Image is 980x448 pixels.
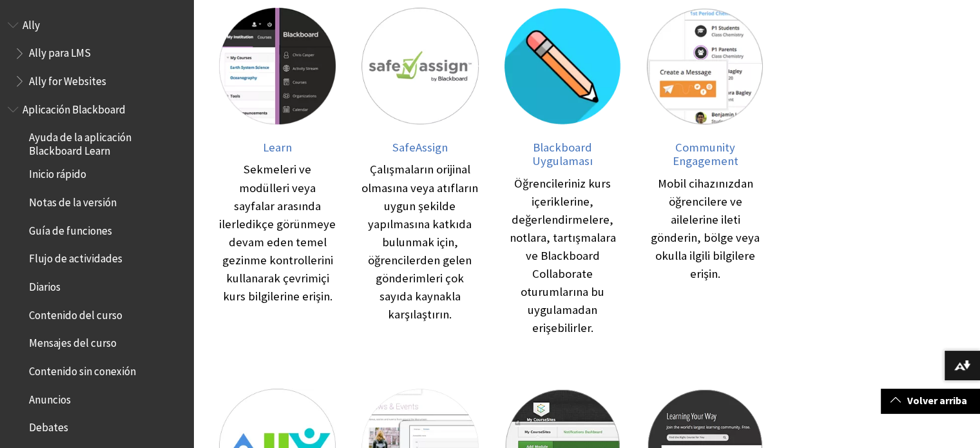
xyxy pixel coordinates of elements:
[219,161,336,305] div: Sekmeleri ve modülleri veya sayfalar arasında ilerledikçe görünmeye devam eden temel gezinme kont...
[29,220,112,237] span: Guía de funciones
[29,333,117,350] span: Mensajes del curso
[219,8,336,124] img: Learn
[504,8,621,337] a: Blackboard Uygulaması Blackboard Uygulaması Öğrencileriniz kurs içeriklerine, değerlendirmelere, ...
[29,360,136,378] span: Contenido sin conexión
[8,14,186,92] nav: Book outline for Anthology Ally Help
[672,140,738,169] span: Community Engagement
[23,99,126,116] span: Aplicación Blackboard
[29,248,122,266] span: Flujo de actividades
[647,8,764,124] img: Community Engagement
[29,164,86,181] span: Inicio rápido
[29,417,68,434] span: Debates
[504,175,621,337] div: Öğrencileriniz kurs içeriklerine, değerlendirmelere, notlara, tartışmalara ve Blackboard Collabor...
[881,389,980,413] a: Volver arriba
[361,8,478,124] img: SafeAssign
[29,127,184,157] span: Ayuda de la aplicación Blackboard Learn
[361,8,478,337] a: SafeAssign SafeAssign Çalışmaların orijinal olmasına veya atıfların uygun şekilde yapılmasına kat...
[23,14,40,32] span: Ally
[29,276,61,293] span: Diarios
[392,140,448,155] span: SafeAssign
[263,140,292,155] span: Learn
[29,304,122,322] span: Contenido del curso
[29,43,91,60] span: Ally para LMS
[219,8,336,337] a: Learn Learn Sekmeleri ve modülleri veya sayfalar arasında ilerledikçe görünmeye devam eden temel ...
[361,161,478,323] div: Çalışmaların orijinal olmasına veya atıfların uygun şekilde yapılmasına katkıda bulunmak için, öğ...
[504,8,621,124] img: Blackboard Uygulaması
[29,191,117,209] span: Notas de la versión
[29,70,106,88] span: Ally for Websites
[29,389,71,406] span: Anuncios
[647,8,764,337] a: Community Engagement Community Engagement Mobil cihazınızdan öğrencilere ve ailelerine ileti gönd...
[647,175,764,283] div: Mobil cihazınızdan öğrencilere ve ailelerine ileti gönderin, bölge veya okulla ilgili bilgilere e...
[532,140,593,169] span: Blackboard Uygulaması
